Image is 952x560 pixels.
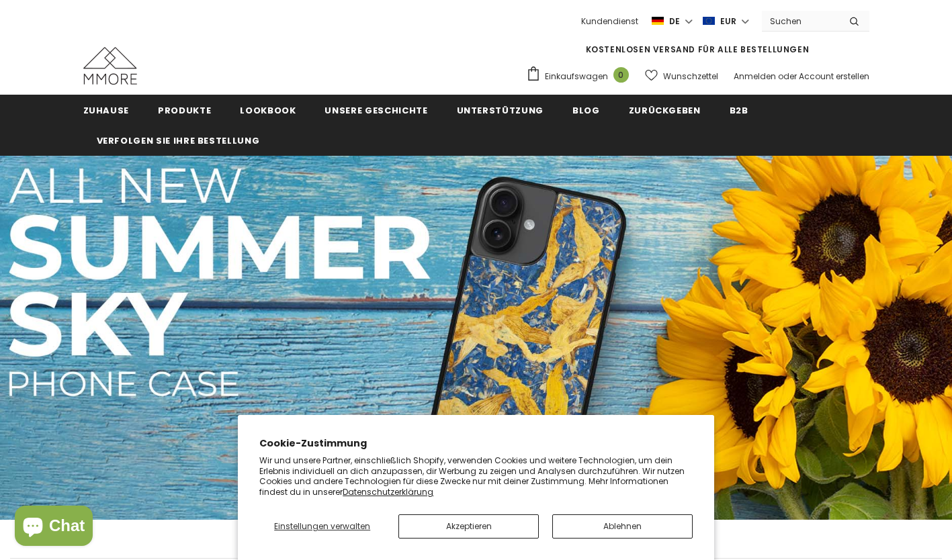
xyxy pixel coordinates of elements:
[581,15,638,27] span: Kundendienst
[274,520,370,532] span: Einstellungen verwalten
[97,125,260,155] a: Verfolgen Sie Ihre Bestellung
[526,66,636,86] a: Einkaufswagen 0
[629,95,701,125] a: Zurückgeben
[83,47,137,85] img: MMORE Cases
[572,104,600,117] span: Blog
[324,95,427,125] a: Unsere Geschichte
[762,11,839,31] input: Search Site
[240,95,296,125] a: Lookbook
[324,104,427,117] span: Unsere Geschichte
[259,514,385,539] button: Einstellungen verwalten
[259,455,693,497] p: Wir und unsere Partner, einschließlich Shopify, verwenden Cookies und weitere Technologien, um de...
[158,104,211,117] span: Produkte
[259,436,693,451] h2: Cookie-Zustimmung
[669,15,680,28] span: de
[158,95,211,125] a: Produkte
[613,67,629,83] span: 0
[83,95,130,125] a: Zuhause
[663,70,718,83] span: Wunschzettel
[778,71,797,82] span: oder
[97,134,260,147] span: Verfolgen Sie Ihre Bestellung
[11,506,97,549] inbox-online-store-chat: Onlineshop-Chat von Shopify
[545,70,608,83] span: Einkaufswagen
[734,71,776,82] a: Anmelden
[398,514,539,539] button: Akzeptieren
[730,95,748,125] a: B2B
[240,104,296,117] span: Lookbook
[586,44,810,55] span: KOSTENLOSEN VERSAND FÜR ALLE BESTELLUNGEN
[83,104,130,117] span: Zuhause
[730,104,748,117] span: B2B
[652,15,664,27] img: i-lang-2.png
[343,486,433,498] a: Datenschutzerklärung
[629,104,701,117] span: Zurückgeben
[572,95,600,125] a: Blog
[552,514,693,539] button: Ablehnen
[645,64,718,88] a: Wunschzettel
[720,15,736,28] span: EUR
[457,95,544,125] a: Unterstützung
[457,104,544,117] span: Unterstützung
[799,71,869,82] a: Account erstellen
